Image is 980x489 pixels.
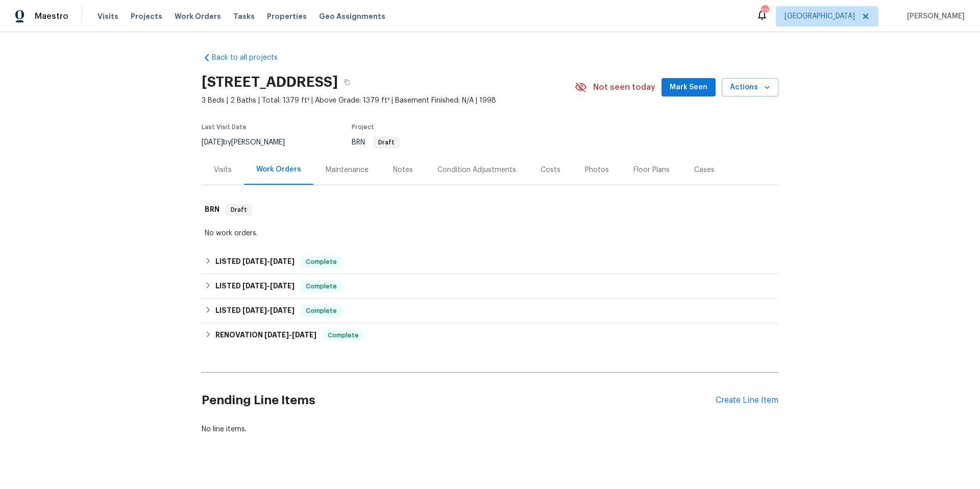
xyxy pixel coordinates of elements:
div: LISTED [DATE]-[DATE]Complete [202,299,778,323]
button: Copy Address [338,73,356,91]
h6: BRN [205,204,219,216]
div: RENOVATION [DATE]-[DATE]Complete [202,323,778,348]
span: - [242,258,295,265]
span: Complete [302,306,341,316]
span: Visits [97,11,118,21]
span: Work Orders [175,11,221,21]
span: [DATE] [242,307,267,314]
span: Mark Seen [670,81,707,94]
div: Cases [694,165,715,175]
span: - [264,331,316,338]
div: by [PERSON_NAME] [202,136,297,149]
div: BRN Draft [202,193,778,226]
span: Properties [267,11,307,21]
span: [DATE] [242,282,267,289]
span: Complete [324,330,363,340]
span: Draft [374,139,399,145]
span: 3 Beds | 2 Baths | Total: 1379 ft² | Above Grade: 1379 ft² | Basement Finished: N/A | 1998 [202,95,575,106]
div: Condition Adjustments [437,165,516,175]
span: Last Visit Date [202,124,247,130]
div: Create Line Item [716,396,778,405]
span: [DATE] [270,307,295,314]
div: Maintenance [326,165,369,175]
div: Visits [214,165,232,175]
div: Costs [541,165,560,175]
span: Tasks [233,13,255,20]
span: [DATE] [242,258,267,265]
div: LISTED [DATE]-[DATE]Complete [202,274,778,299]
h2: Pending Line Items [202,377,716,424]
span: Not seen today [593,82,655,92]
h6: RENOVATION [215,329,316,341]
span: [DATE] [264,331,289,338]
button: Mark Seen [661,78,716,97]
span: Complete [302,281,341,291]
span: [GEOGRAPHIC_DATA] [785,11,855,21]
div: No work orders. [205,228,775,238]
span: Draft [227,205,251,215]
span: Complete [302,257,341,267]
span: [DATE] [270,282,295,289]
span: [DATE] [202,139,223,146]
h6: LISTED [215,280,295,292]
span: [PERSON_NAME] [903,11,965,21]
span: Project [352,124,374,130]
div: LISTED [DATE]-[DATE]Complete [202,250,778,274]
div: Photos [585,165,609,175]
span: Geo Assignments [319,11,385,21]
div: Notes [393,165,413,175]
h6: LISTED [215,305,295,317]
div: Floor Plans [633,165,670,175]
span: Projects [131,11,162,21]
span: Maestro [35,11,68,21]
a: Back to all projects [202,53,300,63]
div: No line items. [202,424,778,434]
span: [DATE] [292,331,316,338]
div: 22 [761,6,768,16]
span: Actions [730,81,770,94]
span: [DATE] [270,258,295,265]
span: - [242,307,295,314]
span: BRN [352,139,400,146]
h6: LISTED [215,256,295,268]
div: Work Orders [256,164,301,175]
button: Actions [722,78,778,97]
span: - [242,282,295,289]
h2: [STREET_ADDRESS] [202,77,338,87]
